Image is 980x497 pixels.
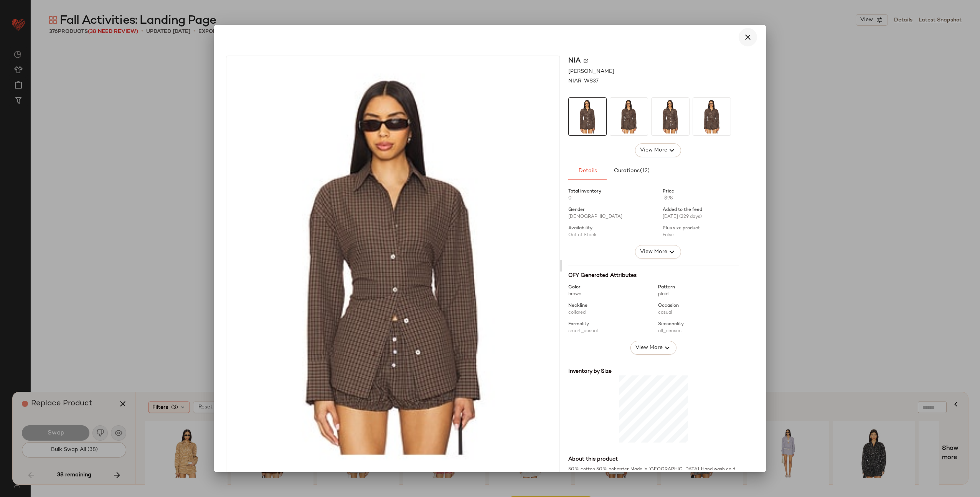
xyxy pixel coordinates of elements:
span: Details [578,168,597,174]
span: NIA [568,56,581,66]
div: 50% cotton 50% polyester. Made in [GEOGRAPHIC_DATA]. Hand wash cold. Front button closure and bac... [568,466,739,487]
span: (12) [640,168,650,174]
span: NIAR-WS37 [568,77,599,85]
span: View More [640,247,667,257]
div: CFY Generated Attributes [568,272,739,280]
img: NIAR-WS37_V1.jpg [652,98,689,135]
button: View More [635,143,681,157]
div: Inventory by Size [568,367,739,375]
img: NIAR-WS37_V1.jpg [693,98,731,135]
img: NIAR-WS37_V1.jpg [226,56,559,476]
button: View More [635,245,681,259]
span: View More [635,343,663,352]
img: NIAR-WS37_V1.jpg [569,98,606,135]
span: Curations [614,168,650,174]
img: svg%3e [584,58,588,63]
img: NIAR-WS37_V1.jpg [610,98,648,135]
button: View More [630,341,676,355]
div: About this product [568,455,739,463]
span: [PERSON_NAME] [568,67,614,76]
span: View More [640,146,667,155]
